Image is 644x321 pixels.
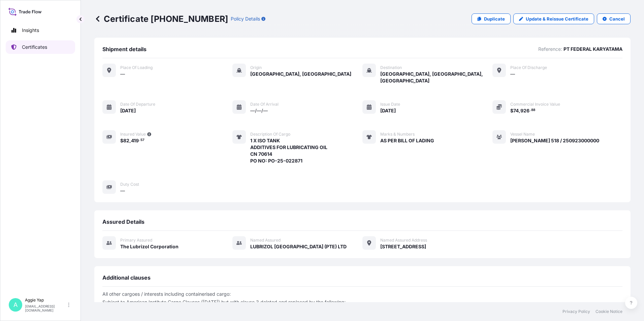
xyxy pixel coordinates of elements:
span: 88 [531,109,535,111]
span: AS PER BILL OF LADING [380,137,434,144]
a: Privacy Policy [562,309,590,314]
span: Place of Loading [120,65,153,70]
a: Cookie Notice [595,309,622,314]
button: Cancel [597,13,631,24]
span: Place of discharge [510,65,547,70]
span: Named Assured [250,238,281,243]
p: PT FEDERAL KARYATAMA [563,46,622,52]
p: Policy Details [231,15,260,22]
span: 74 [513,108,519,113]
p: Cancel [609,15,625,22]
span: [DATE] [120,107,136,114]
span: —/—/— [250,107,268,114]
span: The Lubrizol Corporation [120,243,179,250]
span: Commercial Invoice Value [510,102,560,107]
span: Date of arrival [250,102,279,107]
span: — [120,187,125,194]
span: Primary assured [120,238,152,243]
span: Issue Date [380,102,400,107]
a: Update & Reissue Certificate [513,13,594,24]
p: Update & Reissue Certificate [526,15,588,22]
span: . [530,109,531,111]
span: LUBRIZOL [GEOGRAPHIC_DATA] (PTE) LTD [250,243,347,250]
a: Insights [6,24,75,37]
span: Insured Value [120,132,146,137]
span: , [129,138,131,143]
span: Named Assured Address [380,238,427,243]
span: Date of departure [120,102,155,107]
span: $ [510,108,513,113]
span: A [13,301,18,308]
span: Destination [380,65,402,70]
span: [PERSON_NAME] 518 / 250923000000 [510,137,599,144]
span: Vessel Name [510,132,535,137]
p: Certificates [22,44,47,50]
span: Assured Details [102,218,144,225]
span: 926 [520,108,529,113]
span: Additional clauses [102,274,151,281]
a: Duplicate [472,13,511,24]
span: [DATE] [380,107,396,114]
span: Duty Cost [120,182,139,187]
span: [STREET_ADDRESS] [380,243,426,250]
p: [EMAIL_ADDRESS][DOMAIN_NAME] [25,304,67,312]
p: All other cargoes / interests including containerised cargo: Subject to American Institute Cargo ... [102,292,622,308]
a: Certificates [6,40,75,54]
span: Marks & Numbers [380,132,415,137]
span: Description of cargo [250,132,290,137]
p: Certificate [PHONE_NUMBER] [94,13,228,24]
span: . [139,139,140,141]
span: [GEOGRAPHIC_DATA], [GEOGRAPHIC_DATA] [250,71,351,77]
p: Duplicate [484,15,505,22]
span: , [519,108,520,113]
span: 1 X ISO TANK ADDITIVES FOR LUBRICATING OIL CN 70614 PO NO: PO-25-022871 [250,137,327,164]
span: 419 [131,138,139,143]
p: Reference: [538,46,562,52]
span: — [510,71,515,77]
p: Aggie Yap [25,297,67,303]
span: Shipment details [102,46,147,52]
span: 82 [123,138,129,143]
span: Origin [250,65,262,70]
p: Insights [22,27,39,34]
span: — [120,71,125,77]
span: 57 [140,139,144,141]
span: $ [120,138,123,143]
span: [GEOGRAPHIC_DATA], [GEOGRAPHIC_DATA], [GEOGRAPHIC_DATA] [380,71,492,84]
